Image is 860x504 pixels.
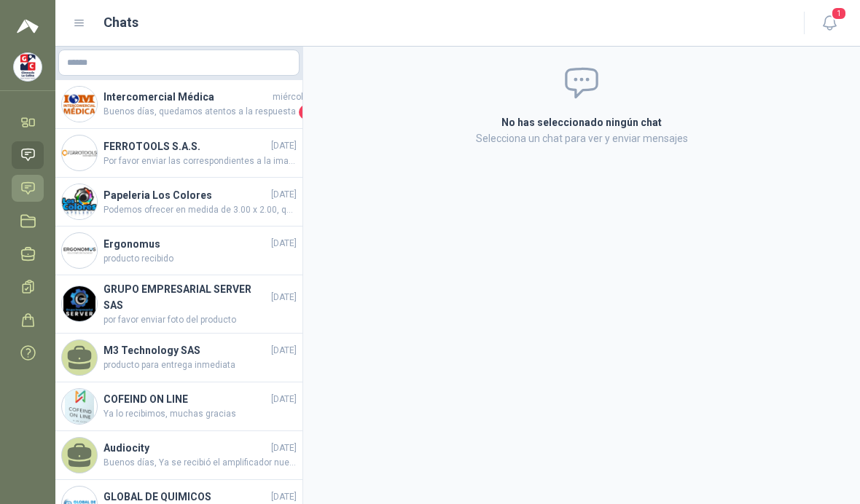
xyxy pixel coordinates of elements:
[103,187,268,203] h4: Papeleria Los Colores
[103,138,268,154] h4: FERROTOOLS S.A.S.
[327,114,836,130] h2: No has seleccionado ningún chat
[55,227,302,275] a: Company LogoErgonomus[DATE]producto recibido
[17,17,39,35] img: Logo peakr
[62,87,97,122] img: Company Logo
[103,203,297,217] span: Podemos ofrecer en medida de 3.00 x 2.00, quedamos atentos para cargar precio
[103,391,268,407] h4: COFEIND ON LINE
[103,456,297,470] span: Buenos días, Ya se recibió el amplificador nuevo, por favor programar la recolección del anterior
[271,237,297,251] span: [DATE]
[327,130,836,146] p: Selecciona un chat para ver y enviar mensajes
[103,252,297,266] span: producto recibido
[816,10,843,36] button: 1
[103,358,297,372] span: producto para entrega inmediata
[103,440,268,456] h4: Audiocity
[62,135,97,170] img: Company Logo
[103,154,297,168] span: Por favor enviar las correspondientes a la imagen WhatsApp Image [DATE] 1.03.20 PM.jpeg
[273,90,313,104] span: miércoles
[271,139,297,153] span: [DATE]
[55,80,302,129] a: Company LogoIntercomercial MédicamiércolesBuenos días, quedamos atentos a la respuesta1
[271,393,297,406] span: [DATE]
[62,184,97,219] img: Company Logo
[271,188,297,202] span: [DATE]
[299,105,313,119] span: 1
[62,286,97,321] img: Company Logo
[62,389,97,424] img: Company Logo
[103,281,268,313] h4: GRUPO EMPRESARIAL SERVER SAS
[103,407,297,421] span: Ya lo recibimos, muchas gracias
[103,105,296,119] span: Buenos días, quedamos atentos a la respuesta
[55,178,302,227] a: Company LogoPapeleria Los Colores[DATE]Podemos ofrecer en medida de 3.00 x 2.00, quedamos atentos...
[62,233,97,268] img: Company Logo
[271,291,297,304] span: [DATE]
[271,441,297,455] span: [DATE]
[271,344,297,358] span: [DATE]
[55,129,302,178] a: Company LogoFERROTOOLS S.A.S.[DATE]Por favor enviar las correspondientes a la imagen WhatsApp Ima...
[831,7,847,20] span: 1
[55,431,302,480] a: Audiocity[DATE]Buenos días, Ya se recibió el amplificador nuevo, por favor programar la recolecci...
[103,342,268,358] h4: M3 Technology SAS
[14,53,42,81] img: Company Logo
[103,89,270,105] h4: Intercomercial Médica
[55,334,302,382] a: M3 Technology SAS[DATE]producto para entrega inmediata
[103,313,297,327] span: por favor enviar foto del producto
[271,490,297,504] span: [DATE]
[55,275,302,334] a: Company LogoGRUPO EMPRESARIAL SERVER SAS[DATE]por favor enviar foto del producto
[103,236,268,252] h4: Ergonomus
[55,382,302,431] a: Company LogoCOFEIND ON LINE[DATE]Ya lo recibimos, muchas gracias
[103,12,138,33] h1: Chats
